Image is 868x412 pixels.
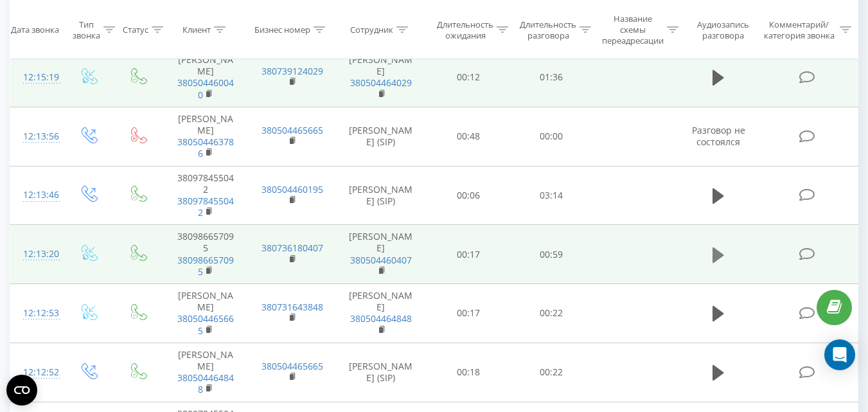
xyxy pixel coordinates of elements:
div: 12:12:52 [23,360,50,385]
td: [PERSON_NAME] [163,107,249,166]
td: 00:22 [510,343,593,402]
div: Аудиозапись разговора [691,19,756,40]
a: 380504460407 [350,254,412,266]
a: 380504464848 [350,312,412,325]
td: 00:12 [427,48,510,107]
a: 380504460040 [177,76,234,100]
td: [PERSON_NAME] [163,284,249,343]
button: Open CMP widget [6,375,37,406]
td: 00:17 [427,225,510,284]
td: 00:18 [427,343,510,402]
div: 12:13:20 [23,242,50,267]
td: [PERSON_NAME] [335,225,427,284]
td: [PERSON_NAME] [335,48,427,107]
div: Сотрудник [350,24,393,35]
a: 380504465665 [261,360,323,372]
a: 380504464848 [177,372,234,395]
td: 00:59 [510,225,593,284]
div: 12:13:56 [23,124,50,149]
a: 380986657095 [177,254,234,278]
td: 00:06 [427,166,510,225]
div: 12:15:19 [23,65,50,90]
div: Тип звонка [73,19,100,40]
a: 380739124029 [261,65,323,77]
td: [PERSON_NAME] [335,284,427,343]
td: 380986657095 [163,225,249,284]
td: 00:17 [427,284,510,343]
div: Open Intercom Messenger [824,339,855,370]
span: Разговор не состоялся [692,124,745,148]
div: Длительность разговора [520,19,576,40]
div: 12:13:46 [23,183,50,208]
td: 380978455042 [163,166,249,225]
a: 380504464029 [350,76,412,89]
div: Комментарий/категория звонка [761,19,837,40]
td: [PERSON_NAME] (SIP) [335,343,427,402]
td: 00:22 [510,284,593,343]
td: 01:36 [510,48,593,107]
div: 12:12:53 [23,301,50,326]
div: Длительность ожидания [437,19,493,40]
a: 380978455042 [177,195,234,219]
td: [PERSON_NAME] [163,343,249,402]
a: 380731643848 [261,301,323,313]
td: [PERSON_NAME] (SIP) [335,107,427,166]
div: Бизнес номер [254,24,310,35]
a: 380736180407 [261,242,323,254]
td: 00:00 [510,107,593,166]
div: Клиент [182,24,211,35]
div: Дата звонка [11,24,59,35]
div: Статус [123,24,148,35]
td: 03:14 [510,166,593,225]
div: Название схемы переадресации [602,13,664,46]
a: 380504465665 [261,124,323,136]
td: [PERSON_NAME] [163,48,249,107]
td: 00:48 [427,107,510,166]
a: 380504460195 [261,183,323,195]
a: 380504463786 [177,136,234,159]
td: [PERSON_NAME] (SIP) [335,166,427,225]
a: 380504465665 [177,312,234,336]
